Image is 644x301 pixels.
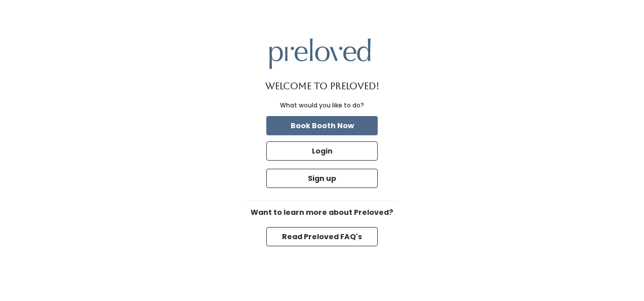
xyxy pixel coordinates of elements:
[280,101,364,110] div: What would you like to do?
[266,141,378,161] button: Login
[264,167,380,190] a: Sign up
[266,116,378,135] button: Book Booth Now
[266,169,378,188] button: Sign up
[265,81,379,91] h1: Welcome to Preloved!
[264,139,380,163] a: Login
[266,227,378,246] button: Read Preloved FAQ's
[246,209,398,217] h6: Want to learn more about Preloved?
[269,39,371,68] img: preloved logo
